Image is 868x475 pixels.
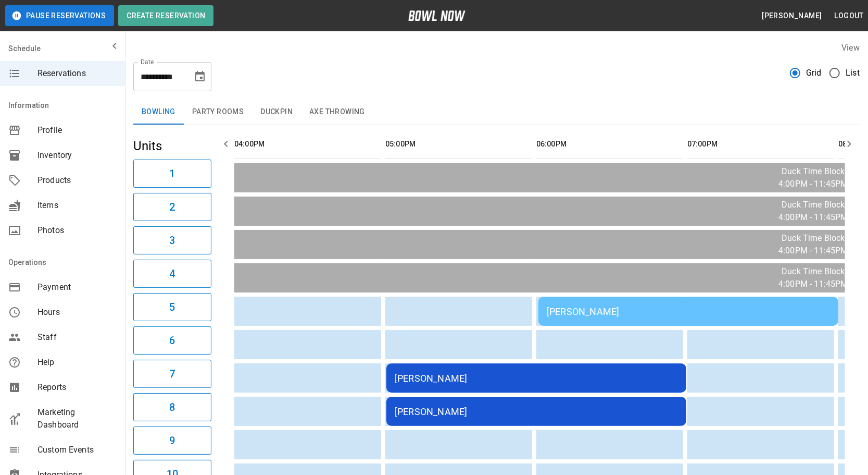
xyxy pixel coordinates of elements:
[841,43,860,53] label: View
[37,331,117,344] span: Staff
[234,129,381,159] th: 04:00PM
[184,100,252,125] button: Party Rooms
[395,406,678,417] div: [PERSON_NAME]
[169,366,175,382] h6: 7
[190,66,210,87] button: Choose date, selected date is Oct 3, 2025
[37,199,117,212] span: Items
[169,332,175,349] h6: 6
[37,224,117,237] span: Photos
[37,149,117,162] span: Inventory
[536,129,683,159] th: 06:00PM
[385,129,532,159] th: 05:00PM
[37,356,117,369] span: Help
[687,129,834,159] th: 07:00PM
[169,232,175,249] h6: 3
[408,10,466,21] img: logo
[252,100,301,125] button: Duckpin
[37,406,117,431] span: Marketing Dashboard
[37,306,117,319] span: Hours
[133,193,211,221] button: 2
[169,399,175,416] h6: 8
[133,427,211,455] button: 9
[37,381,117,394] span: Reports
[547,306,830,317] div: [PERSON_NAME]
[133,293,211,321] button: 5
[758,6,826,26] button: [PERSON_NAME]
[133,226,211,254] button: 3
[169,165,175,182] h6: 1
[37,174,117,187] span: Products
[301,100,373,125] button: Axe Throwing
[806,67,822,79] span: Grid
[169,265,175,282] h6: 4
[133,100,860,125] div: inventory tabs
[169,199,175,215] h6: 2
[133,260,211,288] button: 4
[133,393,211,421] button: 8
[133,360,211,388] button: 7
[37,124,117,137] span: Profile
[37,67,117,80] span: Reservations
[37,281,117,294] span: Payment
[133,326,211,355] button: 6
[169,299,175,315] h6: 5
[831,6,868,26] button: Logout
[133,160,211,188] button: 1
[133,100,184,125] button: Bowling
[846,67,860,79] span: List
[169,432,175,449] h6: 9
[5,5,114,26] button: Pause Reservations
[37,444,117,456] span: Custom Events
[395,373,678,384] div: [PERSON_NAME]
[118,5,213,26] button: Create Reservation
[133,138,211,154] h5: Units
